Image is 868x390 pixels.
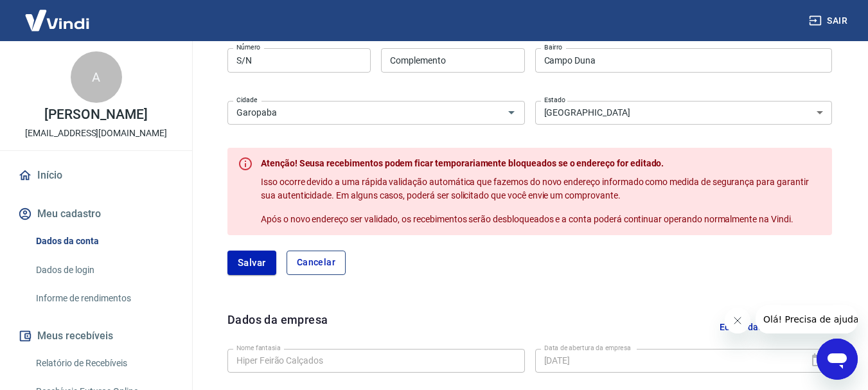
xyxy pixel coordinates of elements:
button: Meu cadastro [15,200,177,228]
a: Relatório de Recebíveis [31,350,177,377]
button: Meus recebíveis [15,322,177,350]
input: DD/MM/YYYY [535,349,801,373]
span: Isso ocorre devido a uma rápida validação automática que fazemos do novo endereço informado como ... [261,177,810,200]
label: Bairro [544,42,562,52]
a: Dados da conta [31,228,177,254]
label: Data de abertura da empresa [544,343,631,353]
span: Atenção! Seusa recebimentos podem ficar temporariamente bloqueados se o endereço for editado. [261,158,664,168]
p: [PERSON_NAME] [44,108,147,121]
a: Início [15,161,177,190]
label: Cidade [236,95,257,105]
button: Salvar [227,251,276,275]
span: Após o novo endereço ser validado, os recebimentos serão desbloqueados e a conta poderá continuar... [261,214,793,224]
iframe: Fechar mensagem [725,308,750,333]
a: Informe de rendimentos [31,285,177,312]
a: Dados de login [31,257,177,283]
button: Abrir [502,103,520,121]
p: [EMAIL_ADDRESS][DOMAIN_NAME] [25,127,167,140]
iframe: Botão para abrir a janela de mensagens [817,339,858,380]
button: Cancelar [287,251,346,275]
img: Vindi [15,1,99,40]
span: Olá! Precisa de ajuda? [8,9,108,19]
button: Editar dados da empresa [714,311,832,344]
button: Sair [806,9,853,33]
label: Estado [544,95,565,105]
input: Digite aqui algumas palavras para buscar a cidade [231,105,483,121]
label: Número [236,42,260,52]
iframe: Mensagem da empresa [756,305,858,333]
label: Nome fantasia [236,343,281,353]
div: A [71,51,122,103]
h6: Dados da empresa [227,311,328,344]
